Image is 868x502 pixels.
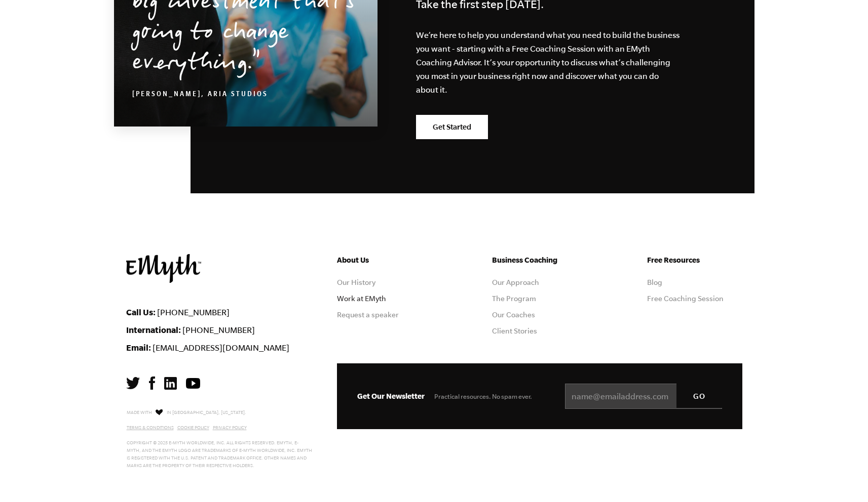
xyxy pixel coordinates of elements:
input: name@emailaddress.com [565,384,722,409]
a: Client Stories [492,327,537,335]
img: EMyth [126,254,201,283]
img: YouTube [186,378,200,389]
img: LinkedIn [164,377,177,390]
a: Cookie Policy [177,425,209,430]
h5: Free Resources [647,254,742,266]
a: Free Coaching Session [647,295,724,303]
span: Get Our Newsletter [357,392,425,400]
span: Practical resources. No spam ever. [434,393,532,400]
p: Made with in [GEOGRAPHIC_DATA], [US_STATE]. Copyright © 2025 E-Myth Worldwide, Inc. All rights re... [127,407,313,470]
a: Our Coaches [492,311,535,319]
a: Our History [337,278,375,286]
a: Blog [647,278,662,286]
a: [PHONE_NUMBER] [157,308,230,317]
a: Get Started [416,115,488,139]
a: Request a speaker [337,311,399,319]
a: Work at EMyth [337,295,386,303]
a: Privacy Policy [213,425,247,430]
strong: Call Us: [126,307,156,317]
strong: Email: [126,343,151,352]
input: GO [676,384,722,408]
cite: [PERSON_NAME], Aria Studios [132,91,268,99]
iframe: Chat Widget [817,453,868,502]
strong: International: [126,325,181,334]
a: [EMAIL_ADDRESS][DOMAIN_NAME] [153,343,289,352]
a: Our Approach [492,278,539,286]
h5: Business Coaching [492,254,587,266]
img: Twitter [126,377,140,389]
img: Facebook [149,377,155,390]
img: Love [156,409,163,415]
a: [PHONE_NUMBER] [182,325,255,334]
a: Terms & Conditions [127,425,174,430]
a: The Program [492,295,536,303]
p: We’re here to help you understand what you need to build the business you want - starting with a ... [416,28,681,97]
h5: About Us [337,254,432,266]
